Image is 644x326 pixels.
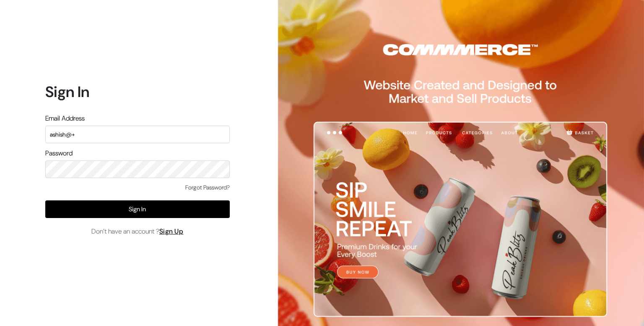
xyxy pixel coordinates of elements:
a: Forgot Password? [185,183,230,192]
label: Password [45,148,73,158]
label: Email Address [45,113,85,124]
span: Don’t have an account ? [91,226,184,237]
a: Sign Up [159,227,184,236]
h1: Sign In [45,83,230,101]
button: Sign In [45,200,230,218]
